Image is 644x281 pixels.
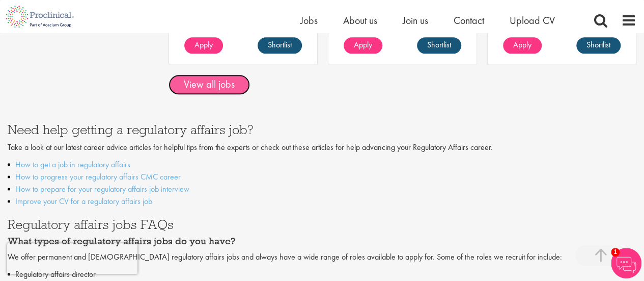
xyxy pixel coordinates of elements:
a: Shortlist [258,37,302,54]
a: Apply [184,37,223,54]
span: Apply [194,39,213,50]
p: We offer permanent and [DEMOGRAPHIC_DATA] regulatory affairs jobs and always have a wide range of... [8,251,636,263]
a: Upload CV [510,14,555,27]
a: Apply [503,37,542,54]
span: 1 [611,248,620,257]
a: Join us [403,14,428,27]
li: Regulatory affairs director [8,268,636,280]
a: Shortlist [576,37,621,54]
a: Contact [454,14,484,27]
a: How to get a job in regulatory affairs [15,159,130,170]
a: How to prepare for your regulatory affairs job interview [15,184,189,194]
span: Apply [354,39,372,50]
p: Take a look at our latest career advice articles for helpful tips from the experts or check out t... [8,142,636,154]
a: Apply [344,37,382,54]
h4: What types of regulatory affairs jobs do you have? [8,236,636,246]
a: About us [343,14,377,27]
h3: Need help getting a regulatory affairs job? [8,123,636,136]
img: Chatbot [611,248,641,278]
iframe: reCAPTCHA [7,243,137,274]
a: How to progress your regulatory affairs CMC career [15,171,181,182]
h3: Regulatory affairs jobs FAQs [8,218,636,231]
a: Jobs [300,14,318,27]
a: Shortlist [417,37,461,54]
a: View all jobs [169,74,250,95]
span: Apply [513,39,531,50]
a: Improve your CV for a regulatory affairs job [15,196,152,207]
